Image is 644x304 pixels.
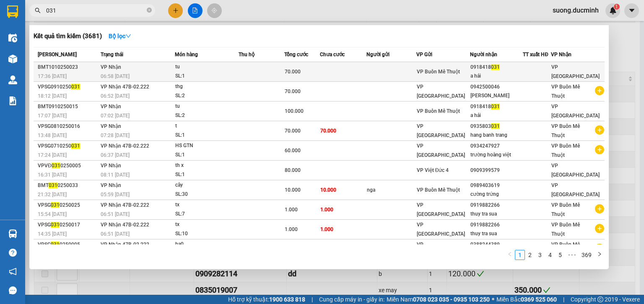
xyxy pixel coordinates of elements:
span: 16:31 [DATE] [38,172,67,178]
div: SL: 1 [175,151,238,160]
span: 15:54 [DATE] [38,211,67,217]
span: VP Buôn Mê Thuột [551,242,580,257]
span: plus-circle [595,145,604,154]
div: 0909399579 [470,166,522,175]
a: 3 [535,250,545,260]
span: down [125,33,131,39]
span: 06:37 [DATE] [101,152,130,158]
div: trường hoàng việt [470,151,522,159]
a: 2 [525,250,535,260]
span: TT xuất HĐ [523,52,548,57]
span: 1.000 [320,207,333,213]
span: notification [9,268,17,275]
span: VP [GEOGRAPHIC_DATA] [417,202,465,217]
div: 0388244389 [470,240,522,249]
span: 60.000 [285,148,301,153]
span: VP Buôn Mê Thuột [417,187,460,193]
span: 1.000 [285,226,298,232]
div: 0918418 [470,102,522,111]
span: VP Nhận 47B-02.222 [101,222,149,228]
span: close-circle [147,7,152,15]
div: BMT0910250015 [38,102,98,111]
span: VP Buôn Mê Thuột [551,202,580,217]
span: 031 [491,104,500,109]
li: 369 [579,250,595,260]
h3: Kết quả tìm kiếm ( 3681 ) [34,32,102,41]
span: VP [GEOGRAPHIC_DATA] [417,84,465,99]
div: a hải [470,111,522,120]
button: right [595,250,605,260]
span: VP [GEOGRAPHIC_DATA] [551,182,600,197]
img: solution-icon [8,96,17,105]
div: VPSG 0250005 [38,240,98,249]
span: 70.000 [285,69,301,75]
span: 06:51 [DATE] [101,211,130,217]
span: Thu hộ [239,52,254,57]
span: VP [GEOGRAPHIC_DATA] [417,242,465,257]
div: 0989403619 [470,181,522,190]
li: 3 [535,250,545,260]
span: VP Buôn Mê Thuột [551,84,580,99]
div: 0918418 [470,63,522,72]
img: warehouse-icon [8,75,17,84]
span: 80.000 [285,167,301,173]
div: VPSG 0250017 [38,221,98,229]
li: VP VP [GEOGRAPHIC_DATA] [4,36,58,63]
span: Người gửi [366,52,390,57]
span: 06:51 [DATE] [101,231,130,237]
div: VPVĐ 0250005 [38,161,98,170]
div: 0935803 [470,122,522,131]
span: 031 [51,242,60,247]
div: tu [175,62,238,72]
span: close-circle [147,8,152,13]
span: 031 [71,84,80,90]
span: VP Gửi [416,52,432,57]
span: Chưa cước [320,52,345,57]
span: VP Buôn Mê Thuột [551,123,580,138]
span: VP Buôn Mê Thuột [551,222,580,237]
span: VP [GEOGRAPHIC_DATA] [417,123,465,138]
span: 031 [491,123,500,129]
strong: Bộ lọc [109,33,131,39]
a: 1 [515,250,525,260]
span: 17:07 [DATE] [38,113,67,119]
li: Previous Page [505,250,515,260]
div: SL: 1 [175,170,238,179]
span: Trạng thái [101,52,123,57]
span: VP Buôn Mê Thuột [417,108,460,114]
span: 10.000 [320,187,336,193]
div: SL: 2 [175,91,238,101]
span: 17:36 [DATE] [38,73,67,79]
span: 031 [491,64,500,70]
li: VP VP Buôn Mê Thuột [58,36,112,54]
span: 70.000 [285,88,301,94]
div: tx [175,200,238,210]
span: plus-circle [595,86,604,95]
span: environment [58,56,64,62]
span: VP [GEOGRAPHIC_DATA] [417,222,465,237]
span: VP Nhận [101,64,121,70]
div: SL: 10 [175,229,238,239]
li: 5 [555,250,565,260]
div: VPSG0910250 [38,83,98,91]
li: Next Page [595,250,605,260]
button: Bộ lọcdown [102,29,138,43]
div: SL: 1 [175,131,238,140]
div: th x [175,161,238,170]
span: ••• [565,250,579,260]
a: 4 [545,250,555,260]
button: left [505,250,515,260]
span: 17:24 [DATE] [38,152,67,158]
div: VPSG0810250016 [38,122,98,131]
span: plus-circle [595,224,604,233]
span: 100.000 [285,108,304,114]
img: warehouse-icon [8,34,17,42]
span: VP Nhận [551,52,571,57]
span: left [507,252,512,257]
span: 06:58 [DATE] [101,73,130,79]
span: 06:52 [DATE] [101,93,130,99]
span: plus-circle [595,244,604,253]
div: ba0 [175,240,238,249]
div: 0934247927 [470,142,522,151]
span: 10.000 [285,187,301,193]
